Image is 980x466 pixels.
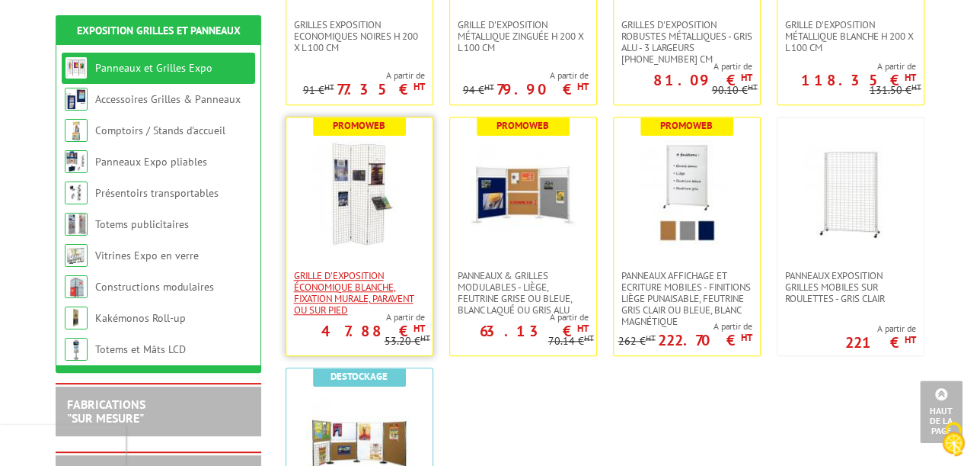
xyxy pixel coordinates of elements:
[646,333,656,343] sup: HT
[65,119,88,142] img: Comptoirs / Stands d'accueil
[95,61,212,75] a: Panneaux et Grilles Expo
[95,311,186,325] a: Kakémonos Roll-up
[303,85,334,96] p: 91 €
[634,140,740,247] img: Panneaux Affichage et Ecriture Mobiles - finitions liège punaisable, feutrine gris clair ou bleue...
[95,342,186,356] a: Totems et Mâts LCD
[77,24,241,37] a: Exposition Grilles et Panneaux
[548,336,594,347] p: 70.14 €
[413,322,425,335] sup: HT
[905,71,916,84] sup: HT
[785,19,916,53] span: Grille d'exposition métallique blanche H 200 x L 100 cm
[306,140,413,247] img: Grille d'exposition économique blanche, fixation murale, paravent ou sur pied
[65,307,88,329] img: Kakémonos Roll-up
[330,370,388,383] b: Destockage
[95,217,189,231] a: Totems publicitaires
[65,182,88,204] img: Présentoirs transportables
[65,244,88,267] img: Vitrines Expo en verre
[450,19,596,53] a: Grille d'exposition métallique Zinguée H 200 x L 100 cm
[660,119,713,132] b: Promoweb
[65,275,88,298] img: Constructions modulaires
[333,119,385,132] b: Promoweb
[934,420,972,458] img: Cookies (fenêtre modale)
[618,336,656,347] p: 262 €
[337,85,425,94] p: 77.35 €
[496,85,589,94] p: 79.90 €
[777,60,916,72] span: A partir de
[741,331,752,344] sup: HT
[614,60,752,72] span: A partir de
[741,71,752,84] sup: HT
[286,19,433,53] a: Grilles Exposition Economiques Noires H 200 x L 100 cm
[450,270,596,316] a: Panneaux & Grilles modulables - liège, feutrine grise ou bleue, blanc laqué ou gris alu
[294,270,425,316] span: Grille d'exposition économique blanche, fixation murale, paravent ou sur pied
[385,336,430,347] p: 53.20 €
[801,76,916,85] p: 118.35 €
[95,186,219,200] a: Présentoirs transportables
[458,270,589,316] span: Panneaux & Grilles modulables - liège, feutrine grise ou bleue, blanc laqué ou gris alu
[920,381,962,443] a: Haut de la page
[65,338,88,361] img: Totems et Mâts LCD
[621,270,752,327] span: Panneaux Affichage et Ecriture Mobiles - finitions liège punaisable, feutrine gris clair ou bleue...
[413,80,425,93] sup: HT
[927,414,980,466] button: Cookies (fenêtre modale)
[458,19,589,53] span: Grille d'exposition métallique Zinguée H 200 x L 100 cm
[496,119,549,132] b: Promoweb
[777,19,924,53] a: Grille d'exposition métallique blanche H 200 x L 100 cm
[95,280,214,294] a: Constructions modulaires
[577,322,589,335] sup: HT
[777,270,924,304] a: Panneaux Exposition Grilles mobiles sur roulettes - gris clair
[614,270,760,327] a: Panneaux Affichage et Ecriture Mobiles - finitions liège punaisable, feutrine gris clair ou bleue...
[463,69,589,82] span: A partir de
[797,140,904,247] img: Panneaux Exposition Grilles mobiles sur roulettes - gris clair
[621,19,752,65] span: Grilles d'exposition robustes métalliques - gris alu - 3 largeurs [PHONE_NUMBER] cm
[95,124,225,137] a: Comptoirs / Stands d'accueil
[470,140,576,247] img: Panneaux & Grilles modulables - liège, feutrine grise ou bleue, blanc laqué ou gris alu
[584,333,594,343] sup: HT
[95,92,241,106] a: Accessoires Grilles & Panneaux
[845,338,916,347] p: 221 €
[294,19,425,53] span: Grilles Exposition Economiques Noires H 200 x L 100 cm
[324,82,334,92] sup: HT
[65,213,88,236] img: Totems publicitaires
[712,85,758,96] p: 90.10 €
[484,82,494,92] sup: HT
[95,249,199,262] a: Vitrines Expo en verre
[450,311,589,323] span: A partir de
[870,85,921,96] p: 131.50 €
[95,155,207,169] a: Panneaux Expo pliables
[420,333,430,343] sup: HT
[785,270,916,304] span: Panneaux Exposition Grilles mobiles sur roulettes - gris clair
[463,85,494,96] p: 94 €
[845,323,916,335] span: A partir de
[653,76,752,85] p: 81.09 €
[614,19,760,65] a: Grilles d'exposition robustes métalliques - gris alu - 3 largeurs [PHONE_NUMBER] cm
[658,336,752,345] p: 222.70 €
[65,88,88,111] img: Accessoires Grilles & Panneaux
[286,270,433,316] a: Grille d'exposition économique blanche, fixation murale, paravent ou sur pied
[286,311,425,323] span: A partir de
[303,69,425,82] span: A partir de
[65,150,88,173] img: Panneaux Expo pliables
[65,56,88,79] img: Panneaux et Grilles Expo
[67,397,145,426] a: FABRICATIONS"Sur Mesure"
[480,326,589,336] p: 63.13 €
[905,333,916,346] sup: HT
[748,82,758,92] sup: HT
[321,326,425,336] p: 47.88 €
[618,320,752,333] span: A partir de
[911,82,921,92] sup: HT
[577,80,589,93] sup: HT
